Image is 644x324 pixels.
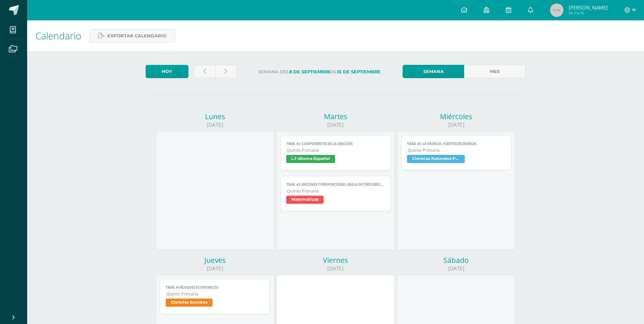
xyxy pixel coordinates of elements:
span: Trab. #3 -RAZONES Y PROPORCIONES -REGLA DE TRES DIRECTA E INVERSA [286,182,385,187]
span: Exportar calendario [107,30,166,42]
div: Lunes [156,112,274,121]
a: Trab. #3 -LA ENERGÍA -FUENTES DE ENERGÍAQuinto PrimariaCiencias Naturales Productividad y Desarrollo [401,135,512,170]
strong: 13 de Septiembre [337,69,381,74]
a: Trab. #3 -COMPONENTES DE LA ORACIÓNQuinto PrimariaL.1 Idioma Español [280,135,391,170]
span: Quinto Primaria [408,147,506,153]
div: [DATE] [276,265,395,272]
span: Calendario [35,29,81,42]
a: Trab. #3 BLOQUES ECONÓMICOSQuinto PrimariaCiencias Sociales [160,279,270,314]
div: [DATE] [156,265,274,272]
span: Matemáticas [286,196,324,204]
span: Ciencias Sociales [166,299,213,307]
span: Quinto Primaria [287,188,385,194]
span: Quinto Primaria [287,147,385,153]
div: Martes [276,112,395,121]
div: Sábado [397,255,515,265]
label: Semana del al [242,65,397,79]
img: 45x45 [550,3,564,17]
span: Trab. #3 -COMPONENTES DE LA ORACIÓN [286,142,385,146]
a: Hoy [146,65,188,78]
div: [DATE] [156,121,274,128]
div: Viernes [276,255,395,265]
a: Exportar calendario [89,29,175,42]
div: Miércoles [397,112,515,121]
span: Trab. #3 -LA ENERGÍA -FUENTES DE ENERGÍA [407,142,506,146]
span: Trab. #3 BLOQUES ECONÓMICOS [166,285,264,290]
span: L.1 Idioma Español [286,155,335,163]
a: Semana [403,65,464,78]
a: Mes [464,65,526,78]
span: Mi Perfil [569,10,608,16]
span: Ciencias Naturales Productividad y Desarrollo [407,155,465,163]
a: Trab. #3 -RAZONES Y PROPORCIONES -REGLA DE TRES DIRECTA E INVERSAQuinto PrimariaMatemáticas [280,176,391,211]
strong: 8 de Septiembre [289,69,331,74]
span: Quinto Primaria [166,291,264,297]
div: [DATE] [397,121,515,128]
span: [PERSON_NAME] [569,4,608,11]
div: [DATE] [276,121,395,128]
div: [DATE] [397,265,515,272]
div: Jueves [156,255,274,265]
